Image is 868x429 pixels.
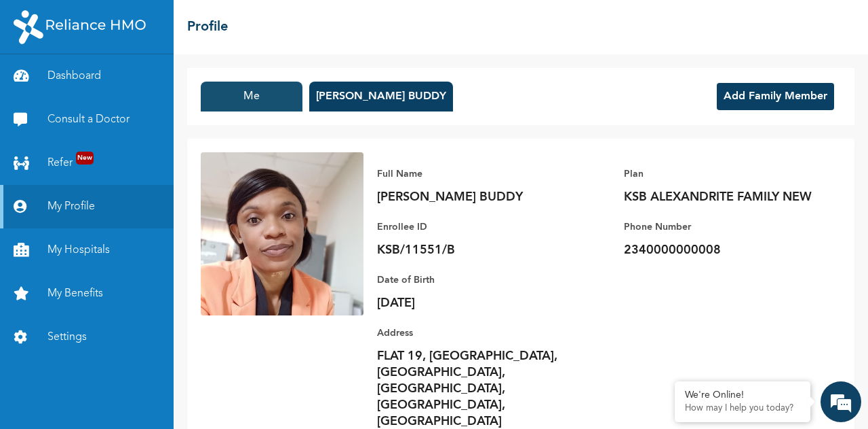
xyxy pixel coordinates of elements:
[79,141,187,278] span: We're online!
[717,83,834,110] button: Add Family Member
[624,166,814,182] p: Plan
[133,358,259,400] div: FAQs
[71,76,228,94] div: Chat with us now
[377,189,567,205] p: [PERSON_NAME] BUDDY
[25,68,55,102] img: d_794563401_company_1708531726252_794563401
[377,295,567,311] p: [DATE]
[201,82,302,111] button: Me
[377,166,567,182] p: Full Name
[377,242,567,258] p: KSB/11551/B
[685,403,800,414] p: How may I help you today?
[624,242,814,258] p: 2340000000008
[222,7,255,39] div: Minimize live chat window
[14,10,146,44] img: RelianceHMO's Logo
[377,325,567,341] p: Address
[187,17,228,37] h2: Profile
[624,219,814,235] p: Phone Number
[201,152,363,315] img: Enrollee
[309,82,453,111] button: [PERSON_NAME] BUDDY
[624,189,814,205] p: KSB ALEXANDRITE FAMILY NEW
[76,152,94,165] span: New
[685,390,800,401] div: We're Online!
[377,219,567,235] p: Enrollee ID
[7,311,258,358] textarea: Type your message and hit 'Enter'
[7,382,133,392] span: Conversation
[377,272,567,288] p: Date of Birth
